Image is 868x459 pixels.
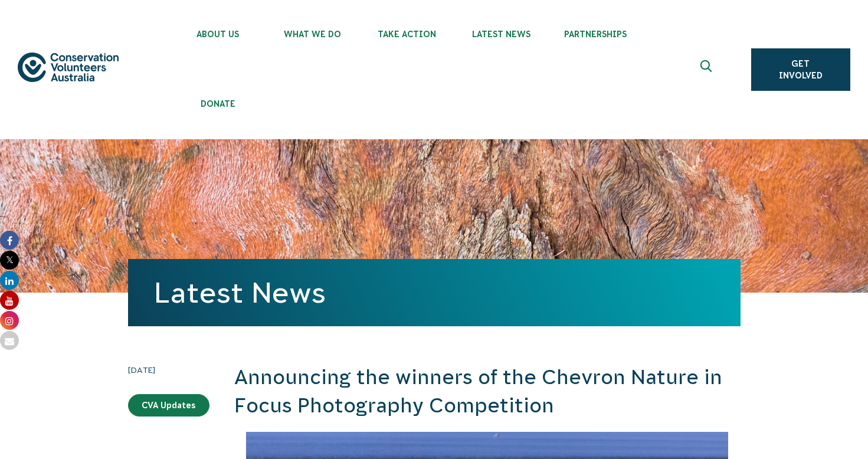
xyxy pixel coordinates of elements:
span: Take Action [359,29,454,39]
a: CVA Updates [128,394,209,417]
span: About Us [171,29,265,39]
span: Latest News [454,29,548,39]
span: What We Do [265,29,359,39]
time: [DATE] [128,363,209,376]
span: Donate [171,99,265,109]
span: Partnerships [548,29,643,39]
img: logo.svg [18,53,119,82]
a: Get Involved [751,48,850,91]
button: Expand search box Close search box [693,55,722,84]
a: Latest News [154,277,326,309]
h2: Announcing the winners of the Chevron Nature in Focus Photography Competition [234,363,741,419]
span: Expand search box [700,60,715,79]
